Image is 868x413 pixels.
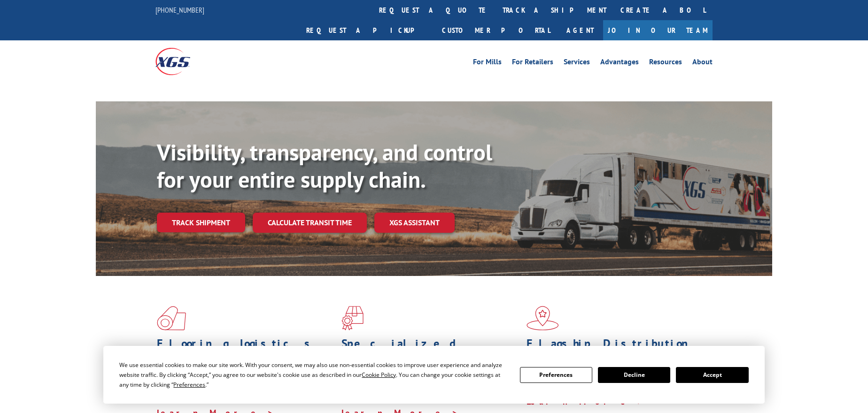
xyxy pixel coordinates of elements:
[473,58,502,69] a: For Mills
[527,306,559,330] img: xgs-icon-flagship-distribution-model-red
[676,367,748,383] button: Accept
[598,367,670,383] button: Decline
[374,213,455,233] a: XGS ASSISTANT
[299,20,435,40] a: Request a pickup
[557,20,603,40] a: Agent
[527,338,704,365] h1: Flagship Distribution Model
[253,213,367,233] a: Calculate transit time
[600,58,639,69] a: Advantages
[155,5,204,15] a: [PHONE_NUMBER]
[435,20,557,40] a: Customer Portal
[649,58,682,69] a: Resources
[119,360,508,390] div: We use essential cookies to make our site work. With your consent, we may also use non-essential ...
[520,367,592,383] button: Preferences
[692,58,713,69] a: About
[362,371,396,379] span: Cookie Policy
[564,58,590,69] a: Services
[157,138,492,194] b: Visibility, transparency, and control for your entire supply chain.
[157,338,334,365] h1: Flooring Logistics Solutions
[103,346,765,404] div: Cookie Consent Prompt
[341,306,364,330] img: xgs-icon-focused-on-flooring-red
[603,20,713,40] a: Join Our Team
[527,396,643,407] a: Learn More >
[173,381,205,389] span: Preferences
[157,213,245,232] a: Track shipment
[157,306,186,330] img: xgs-icon-total-supply-chain-intelligence-red
[341,338,519,365] h1: Specialized Freight Experts
[512,58,553,69] a: For Retailers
